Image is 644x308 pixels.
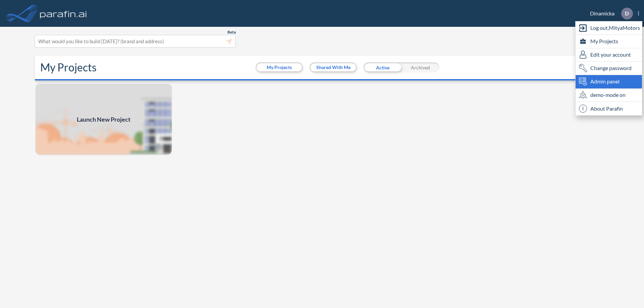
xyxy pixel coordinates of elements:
div: Edit user [576,48,642,62]
h2: My Projects [40,61,97,74]
div: Log out [576,21,642,35]
span: Admin panel [590,77,620,85]
img: logo [39,7,88,20]
a: Launch New Project [35,83,172,156]
button: Shared With Me [311,63,356,71]
div: Archived [401,62,439,72]
span: Change password [590,64,632,72]
span: i [579,105,587,113]
span: Edit your account [590,51,631,59]
span: demo-mode on [590,91,626,99]
div: Change password [576,62,642,75]
img: add [35,83,172,156]
span: Launch New Project [77,115,130,124]
span: About Parafin [590,105,623,113]
div: demo-mode on [576,88,642,102]
span: Log out, MityaMotors [590,24,640,32]
button: My Projects [257,63,302,71]
div: About Parafin [576,102,642,115]
span: My Projects [590,37,618,45]
span: Beta [227,29,236,35]
div: Dinamicka [580,8,639,19]
div: Admin panel [576,75,642,88]
p: D [625,10,629,16]
div: Active [364,62,401,72]
div: My Projects [576,35,642,48]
